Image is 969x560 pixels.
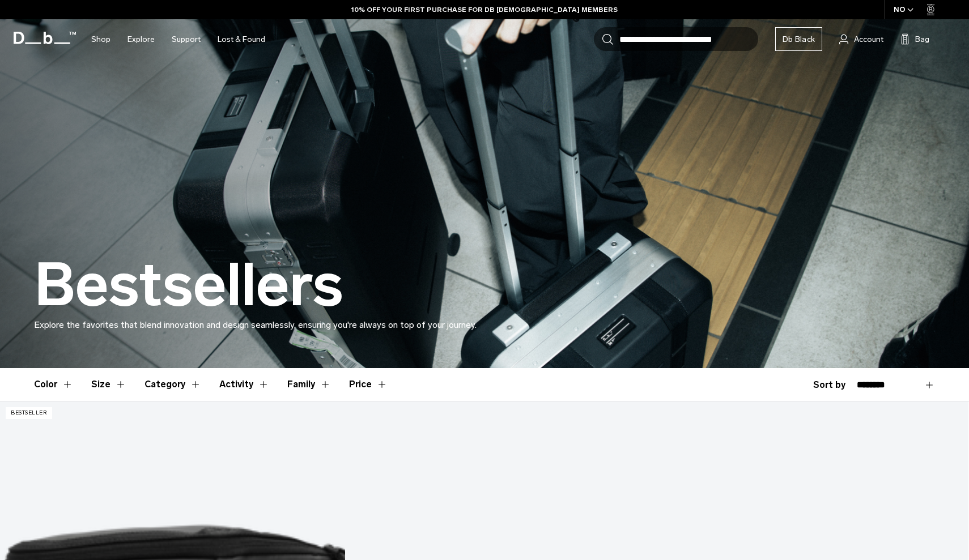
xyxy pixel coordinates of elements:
h1: Bestsellers [34,253,343,318]
button: Bag [900,32,929,46]
button: Toggle Filter [219,368,269,401]
button: Toggle Price [349,368,388,401]
a: Db Black [775,27,822,51]
a: Account [839,32,883,46]
a: Support [172,19,201,59]
button: Toggle Filter [34,368,73,401]
span: Bag [915,33,929,45]
a: Explore [127,19,155,59]
a: Lost & Found [218,19,265,59]
button: Toggle Filter [91,368,126,401]
button: Toggle Filter [144,368,201,401]
nav: Main Navigation [83,19,274,59]
button: Toggle Filter [287,368,331,401]
a: Shop [91,19,110,59]
a: 10% OFF YOUR FIRST PURCHASE FOR DB [DEMOGRAPHIC_DATA] MEMBERS [351,5,618,15]
p: Bestseller [6,407,52,419]
span: Account [854,33,883,45]
span: Explore the favorites that blend innovation and design seamlessly, ensuring you're always on top ... [34,319,477,330]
